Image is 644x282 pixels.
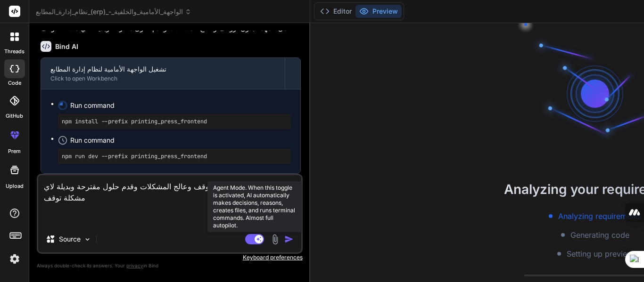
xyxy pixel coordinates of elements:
img: settings [7,251,23,267]
img: Pick Models [83,235,91,243]
textarea: اكمل المهمة بدون تووقف وعالج المشكلات وقدم حلول مقترحة وبديلة لاي مشكلة توقف [38,175,301,226]
img: attachment [270,234,281,245]
div: تشغيل الواجهة الأمامية لنظام إدارة المطابع [50,64,275,74]
span: Setting up preview [567,248,633,259]
p: Always double-check its answers. Your in Bind [37,261,303,270]
span: Generating code [570,229,629,241]
span: Run command [70,136,291,145]
button: تشغيل الواجهة الأمامية لنظام إدارة المطابعClick to open Workbench [41,58,285,89]
label: prem [8,147,21,155]
div: Click to open Workbench [50,75,275,82]
h6: Bind AI [55,42,78,51]
span: privacy [126,263,143,268]
label: Upload [6,182,24,190]
span: نظام_إدارة_المطابع_(erp)_-_الواجهة_الأمامية_والخلفية [36,7,191,16]
label: GitHub [6,112,23,120]
pre: npm run dev --prefix printing_press_frontend [62,153,287,160]
button: Preview [355,5,402,18]
span: Run command [70,101,291,110]
p: Source [59,234,81,244]
span: Analyzing requirements [558,210,642,222]
label: threads [4,48,25,56]
label: code [8,79,21,87]
button: Agent Mode. When this toggle is activated, AI automatically makes decisions, reasons, creates fil... [243,234,266,245]
pre: npm install --prefix printing_press_frontend [62,118,287,125]
p: Keyboard preferences [37,254,303,261]
button: Editor [316,5,355,18]
img: icon [284,234,294,244]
